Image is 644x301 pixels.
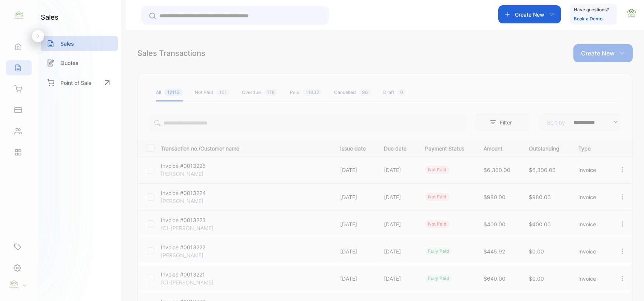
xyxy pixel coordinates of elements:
div: fully paid [425,274,452,283]
p: Issue date [340,143,369,152]
p: Invoice #0013224 [161,189,217,197]
p: [DATE] [384,166,409,174]
span: $980.00 [484,194,505,200]
span: 11832 [303,89,322,96]
p: Outstanding [529,143,563,152]
p: [DATE] [340,166,369,174]
p: [DATE] [384,275,409,283]
span: 96 [359,89,371,96]
span: 0 [397,89,406,96]
p: [PERSON_NAME] [161,170,217,178]
p: Invoice [578,166,603,174]
span: $0.00 [529,275,544,282]
p: Invoice #0013221 [161,270,217,278]
button: Sort by [539,113,622,131]
p: Invoice [578,247,603,255]
p: [DATE] [340,193,369,201]
p: Invoice #0013225 [161,162,217,170]
p: Have questions? [574,6,609,14]
p: [DATE] [340,275,369,283]
div: not paid [425,193,450,201]
span: 12113 [164,89,183,96]
div: Draft [383,89,406,96]
p: Invoice #0013223 [161,216,217,224]
p: (C)-[PERSON_NAME] [161,224,217,232]
p: [DATE] [384,247,409,255]
p: Quotes [60,59,79,67]
p: Invoice [578,220,603,228]
p: [PERSON_NAME] [161,197,217,205]
p: Transaction no./Customer name [161,143,331,152]
p: Invoice [578,193,603,201]
span: $400.00 [529,221,551,227]
button: avatar [626,5,637,23]
div: not paid [425,166,450,174]
div: All [156,89,183,96]
button: Create New [573,44,633,62]
span: 101 [216,89,230,96]
span: $6,300.00 [529,167,556,173]
button: Create New [498,5,561,23]
img: logo [13,10,25,21]
p: Create New [581,49,615,58]
span: $445.92 [484,248,505,255]
p: [DATE] [340,220,369,228]
p: Point of Sale [60,79,91,87]
p: [PERSON_NAME] [161,251,217,259]
iframe: LiveChat chat widget [612,269,644,301]
span: $6,300.00 [484,167,510,173]
p: [DATE] [384,193,409,201]
a: Book a Demo [574,16,602,21]
span: $0.00 [529,248,544,255]
span: $400.00 [484,221,505,227]
p: Sort by [547,118,565,126]
a: Quotes [41,55,118,71]
h1: sales [41,12,59,22]
p: Sales [60,40,74,48]
div: Sales Transactions [137,48,205,59]
div: not paid [425,220,450,228]
div: Paid [290,89,322,96]
a: Sales [41,36,118,51]
p: Invoice #0013222 [161,243,217,251]
p: Amount [484,143,513,152]
div: Overdue [242,89,278,96]
p: [DATE] [384,220,409,228]
span: $980.00 [529,194,551,200]
p: Type [578,143,603,152]
img: profile [8,279,20,290]
p: (C)-[PERSON_NAME] [161,278,217,286]
p: Due date [384,143,409,152]
div: Not Paid [195,89,230,96]
p: [DATE] [340,247,369,255]
a: Point of Sale [41,74,118,91]
span: 178 [264,89,278,96]
div: fully paid [425,247,452,255]
img: avatar [626,8,637,19]
div: Cancelled [334,89,371,96]
p: Invoice [578,275,603,283]
p: Create New [515,11,544,18]
p: Payment Status [425,143,468,152]
span: $640.00 [484,275,505,282]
